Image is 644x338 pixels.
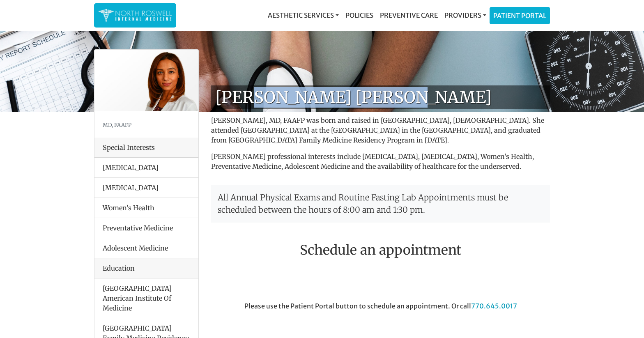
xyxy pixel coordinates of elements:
[211,85,550,109] h1: [PERSON_NAME] [PERSON_NAME]
[211,185,550,223] p: All Annual Physical Exams and Routine Fasting Lab Appointments must be scheduled between the hour...
[211,115,550,145] p: [PERSON_NAME], MD, FAAFP was born and raised in [GEOGRAPHIC_DATA], [DEMOGRAPHIC_DATA]. She attend...
[98,7,172,23] img: North Roswell Internal Medicine
[94,198,198,218] li: Women’s Health
[211,152,550,171] p: [PERSON_NAME] professional interests include [MEDICAL_DATA], [MEDICAL_DATA], Women’s Health, Prev...
[471,302,517,310] a: 770.645.0017
[94,138,198,158] div: Special Interests
[94,218,198,238] li: Preventative Medicine
[94,278,198,318] li: [GEOGRAPHIC_DATA] American Institute Of Medicine
[490,7,550,24] a: Patient Portal
[441,7,490,23] a: Providers
[94,258,198,278] div: Education
[103,122,131,128] small: MD, FAAFP
[264,7,342,23] a: Aesthetic Services
[342,7,377,23] a: Policies
[211,242,550,258] h2: Schedule an appointment
[377,7,441,23] a: Preventive Care
[94,50,198,111] img: Dr. Farah Mubarak Ali MD, FAAFP
[94,158,198,178] li: [MEDICAL_DATA]
[94,238,198,258] li: Adolescent Medicine
[94,177,198,198] li: [MEDICAL_DATA]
